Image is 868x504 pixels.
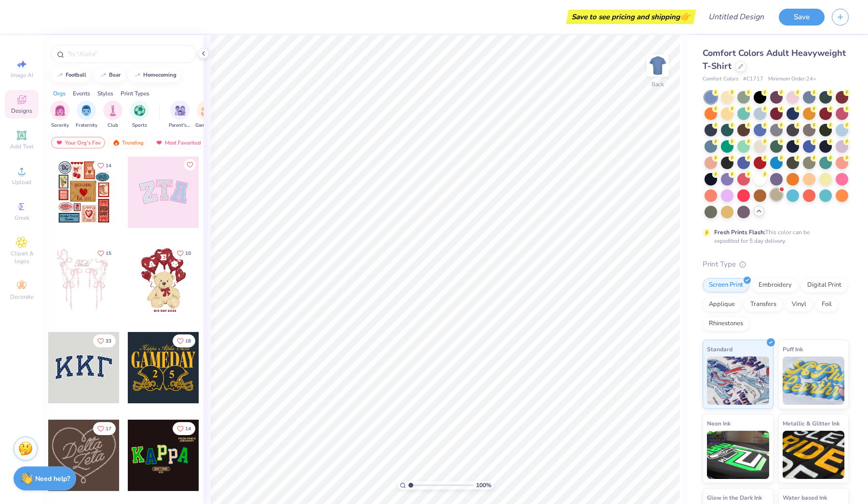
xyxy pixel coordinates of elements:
[108,137,148,148] div: Trending
[175,105,186,116] img: Parent's Weekend Image
[173,422,195,435] button: Like
[106,426,111,431] span: 17
[143,72,176,78] div: homecoming
[173,247,195,260] button: Like
[51,68,91,82] button: football
[752,278,798,292] div: Embroidery
[10,143,33,150] span: Add Text
[97,89,113,98] div: Styles
[103,101,122,129] div: filter for Club
[134,105,145,116] img: Sports Image
[703,75,738,83] span: Comfort Colors
[714,228,765,236] strong: Fresh Prints Flash:
[50,101,69,129] button: filter button
[134,72,141,78] img: trend_line.gif
[99,72,107,78] img: trend_line.gif
[569,10,693,24] div: Save to see pricing and shipping
[701,7,772,27] input: Untitled Design
[108,122,118,129] span: Club
[169,101,191,129] div: filter for Parent's Weekend
[707,431,769,479] img: Neon Ink
[783,344,803,354] span: Puff Ink
[155,139,163,146] img: most_fav.gif
[93,422,116,435] button: Like
[703,297,741,312] div: Applique
[768,75,816,83] span: Minimum Order: 24 +
[112,139,120,146] img: trending.gif
[195,101,217,129] button: filter button
[185,251,191,256] span: 10
[56,72,64,78] img: trend_line.gif
[11,71,33,79] span: Image AI
[132,122,147,129] span: Sports
[94,68,125,82] button: bear
[783,492,827,503] span: Water based Ink
[106,163,111,168] span: 14
[648,56,667,75] img: Back
[12,178,31,186] span: Upload
[801,278,848,292] div: Digital Print
[106,251,111,256] span: 15
[169,101,191,129] button: filter button
[108,105,118,116] img: Club Image
[67,49,190,59] input: Try "Alpha"
[11,107,32,115] span: Designs
[185,426,191,431] span: 14
[35,474,70,483] strong: Need help?
[703,317,749,331] div: Rhinestones
[109,72,121,78] div: bear
[169,122,191,129] span: Parent's Weekend
[680,11,691,22] span: 👉
[66,72,86,78] div: football
[73,89,90,98] div: Events
[707,344,732,354] span: Standard
[707,418,731,428] span: Neon Ink
[173,334,195,347] button: Like
[783,431,845,479] img: Metallic & Glitter Ink
[76,122,97,129] span: Fraternity
[707,492,762,503] span: Glow in the Dark Ink
[783,357,845,405] img: Puff Ink
[185,339,191,344] span: 18
[130,101,149,129] button: filter button
[10,293,33,301] span: Decorate
[195,122,217,129] span: Game Day
[779,9,825,26] button: Save
[707,357,769,405] img: Standard
[55,139,63,146] img: most_fav.gif
[130,101,149,129] div: filter for Sports
[103,101,122,129] button: filter button
[151,137,205,148] div: Most Favorited
[51,122,69,129] span: Sorority
[128,68,181,82] button: homecoming
[76,101,97,129] div: filter for Fraternity
[783,418,840,428] span: Metallic & Glitter Ink
[201,105,212,116] img: Game Day Image
[703,47,846,72] span: Comfort Colors Adult Heavyweight T-Shirt
[76,101,97,129] button: filter button
[14,214,29,222] span: Greek
[50,101,69,129] div: filter for Sorority
[184,159,196,171] button: Like
[93,334,116,347] button: Like
[54,105,66,116] img: Sorority Image
[786,297,813,312] div: Vinyl
[121,89,149,98] div: Print Types
[93,247,116,260] button: Like
[51,137,105,148] div: Your Org's Fav
[743,75,763,83] span: # C1717
[81,105,92,116] img: Fraternity Image
[5,250,39,265] span: Clipart & logos
[703,278,749,292] div: Screen Print
[744,297,783,312] div: Transfers
[651,80,664,89] div: Back
[53,89,66,98] div: Orgs
[106,339,111,344] span: 33
[815,297,838,312] div: Foil
[703,259,849,270] div: Print Type
[195,101,217,129] div: filter for Game Day
[93,159,116,172] button: Like
[714,228,833,245] div: This color can be expedited for 5 day delivery.
[476,481,491,490] span: 100 %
